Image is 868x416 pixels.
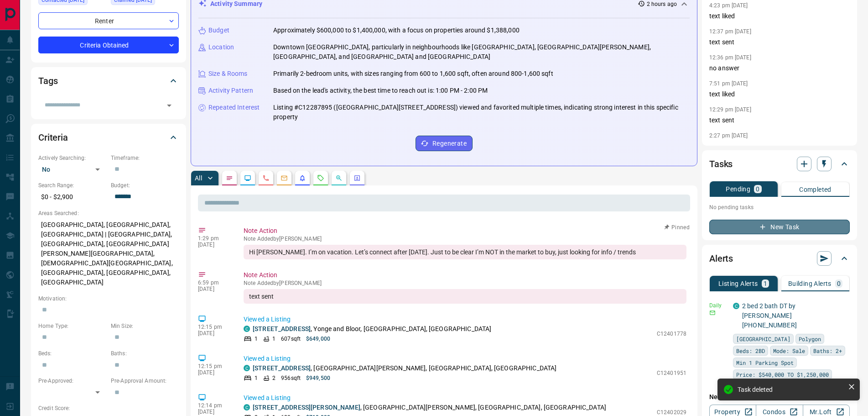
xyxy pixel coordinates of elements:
[163,99,176,112] button: Open
[38,162,106,177] div: No
[244,404,250,411] div: condos.ca
[253,324,491,334] p: , Yonge and Bloor, [GEOGRAPHIC_DATA], [GEOGRAPHIC_DATA]
[111,377,179,385] p: Pre-Approval Amount:
[709,63,850,73] p: no answer
[709,28,751,35] p: 12:37 pm [DATE]
[281,374,301,382] p: 956 sqft
[198,286,230,292] p: [DATE]
[111,181,179,190] p: Budget:
[38,130,68,145] h2: Criteria
[111,322,179,330] p: Min Size:
[738,386,844,393] div: Task deleted
[198,402,230,409] p: 12:14 pm
[657,330,686,338] p: C12401778
[226,174,233,182] svg: Notes
[813,346,842,355] span: Baths: 2+
[38,12,179,29] div: Renter
[244,236,686,242] p: Note Added by [PERSON_NAME]
[253,403,606,412] p: , [GEOGRAPHIC_DATA][PERSON_NAME], [GEOGRAPHIC_DATA], [GEOGRAPHIC_DATA]
[709,116,850,125] p: text sent
[709,200,850,214] p: No pending tasks
[709,37,850,47] p: text sent
[38,322,106,330] p: Home Type:
[253,363,556,373] p: , [GEOGRAPHIC_DATA][PERSON_NAME], [GEOGRAPHIC_DATA], [GEOGRAPHIC_DATA]
[244,315,686,324] p: Viewed a Listing
[38,217,179,290] p: [GEOGRAPHIC_DATA], [GEOGRAPHIC_DATA], [GEOGRAPHIC_DATA] | [GEOGRAPHIC_DATA], [GEOGRAPHIC_DATA], [...
[38,74,57,88] h2: Tags
[38,70,179,92] div: Tags
[253,364,311,372] a: [STREET_ADDRESS]
[244,280,686,286] p: Note Added by [PERSON_NAME]
[195,175,202,181] p: All
[244,365,250,371] div: condos.ca
[764,280,767,287] p: 1
[709,2,748,9] p: 4:23 pm [DATE]
[353,174,361,182] svg: Agent Actions
[244,270,686,280] p: Note Action
[756,186,759,192] p: 0
[709,310,716,316] svg: Email
[273,42,690,62] p: Downtown [GEOGRAPHIC_DATA], particularly in neighbourhoods like [GEOGRAPHIC_DATA], [GEOGRAPHIC_DA...
[664,223,690,232] button: Pinned
[709,251,733,266] h2: Alerts
[244,226,686,236] p: Note Action
[281,174,288,182] svg: Emails
[709,90,850,99] p: text liked
[736,334,790,343] span: [GEOGRAPHIC_DATA]
[38,377,106,385] p: Pre-Approved:
[709,157,733,171] h2: Tasks
[273,86,488,95] p: Based on the lead's activity, the best time to reach out is: 1:00 PM - 2:00 PM
[799,186,832,193] p: Completed
[299,174,306,182] svg: Listing Alerts
[255,374,258,382] p: 1
[244,174,251,182] svg: Lead Browsing Activity
[657,369,686,377] p: C12401951
[736,358,794,367] span: Min 1 Parking Spot
[244,289,686,304] div: text sent
[253,404,360,411] a: [STREET_ADDRESS][PERSON_NAME]
[709,106,751,113] p: 12:29 pm [DATE]
[38,126,179,148] div: Criteria
[799,334,821,343] span: Polygon
[272,374,275,382] p: 2
[253,325,311,332] a: [STREET_ADDRESS]
[198,369,230,376] p: [DATE]
[198,330,230,337] p: [DATE]
[718,280,758,287] p: Listing Alerts
[837,280,841,287] p: 0
[111,349,179,358] p: Baths:
[244,393,686,403] p: Viewed a Listing
[788,280,832,287] p: Building Alerts
[709,132,748,139] p: 2:27 pm [DATE]
[111,154,179,162] p: Timeframe:
[736,346,765,355] span: Beds: 2BD
[244,326,250,332] div: condos.ca
[208,69,248,79] p: Size & Rooms
[709,80,748,87] p: 7:51 pm [DATE]
[198,242,230,248] p: [DATE]
[38,181,106,190] p: Search Range:
[273,26,520,35] p: Approximately $600,000 to $1,400,000, with a focus on properties around $1,388,000
[273,103,690,122] p: Listing #C12287895 ([GEOGRAPHIC_DATA][STREET_ADDRESS]) viewed and favorited multiple times, indic...
[38,349,106,358] p: Beds:
[198,235,230,242] p: 1:29 pm
[38,37,179,53] div: Criteria Obtained
[317,174,324,182] svg: Requests
[709,153,850,175] div: Tasks
[208,103,260,112] p: Repeated Interest
[742,302,797,329] a: 2 bed 2 bath DT by [PERSON_NAME] [PHONE_NUMBER]
[281,335,301,343] p: 607 sqft
[709,220,850,234] button: New Task
[38,209,179,217] p: Areas Searched:
[773,346,805,355] span: Mode: Sale
[255,335,258,343] p: 1
[198,363,230,369] p: 12:15 pm
[262,174,270,182] svg: Calls
[198,324,230,330] p: 12:15 pm
[733,303,739,309] div: condos.ca
[272,335,275,343] p: 1
[38,154,106,162] p: Actively Searching:
[709,11,850,21] p: text liked
[709,392,850,402] p: New Alert:
[335,174,343,182] svg: Opportunities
